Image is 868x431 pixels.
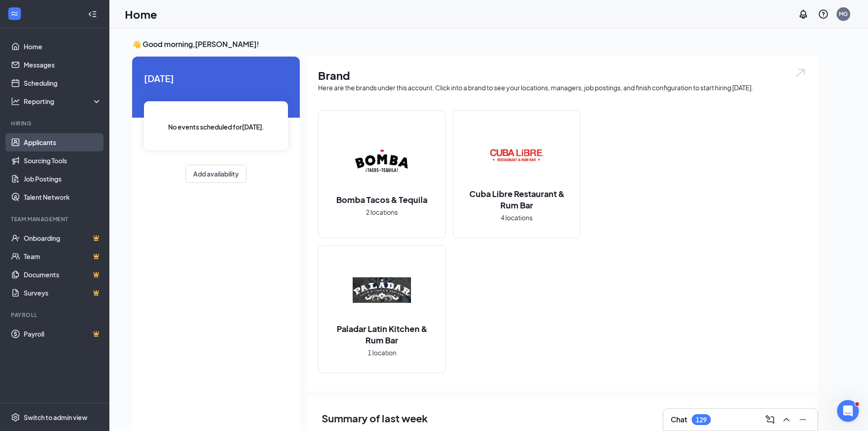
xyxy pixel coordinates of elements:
[765,414,776,425] svg: ComposeMessage
[837,400,859,422] iframe: Intercom live chat
[671,415,687,425] h3: Chat
[696,416,707,424] div: 129
[24,133,102,151] a: Applicants
[11,215,100,223] div: Team Management
[779,412,794,427] button: ChevronUp
[24,37,102,56] a: Home
[453,188,580,211] h2: Cuba Libre Restaurant & Rum Bar
[125,6,157,22] h1: Home
[185,165,247,183] button: Add availability
[797,414,808,425] svg: Minimize
[795,68,806,78] img: open.6027fd2a22e1237b5b06.svg
[24,74,102,92] a: Scheduling
[11,311,100,319] div: Payroll
[144,71,288,85] span: [DATE]
[24,188,102,206] a: Talent Network
[24,151,102,170] a: Sourcing Tools
[763,412,777,427] button: ComposeMessage
[132,39,817,49] h3: 👋 Good morning, [PERSON_NAME] !
[24,56,102,74] a: Messages
[24,265,102,284] a: DocumentsCrown
[781,414,792,425] svg: ChevronUp
[353,132,411,190] img: Bomba Tacos & Tequila
[318,323,445,346] h2: Paladar Latin Kitchen & Rum Bar
[501,213,533,223] span: 4 locations
[322,410,428,426] span: Summary of last week
[24,325,102,343] a: PayrollCrown
[11,97,20,106] svg: Analysis
[24,229,102,247] a: OnboardingCrown
[24,284,102,302] a: SurveysCrown
[839,10,848,18] div: MG
[24,247,102,265] a: TeamCrown
[11,413,20,422] svg: Settings
[11,119,100,127] div: Hiring
[318,68,806,83] h1: Brand
[796,412,810,427] button: Minimize
[10,9,19,18] svg: WorkstreamLogo
[327,194,437,205] h2: Bomba Tacos & Tequila
[318,83,806,92] div: Here are the brands under this account. Click into a brand to see your locations, managers, job p...
[88,10,97,19] svg: Collapse
[798,9,809,20] svg: Notifications
[488,126,546,184] img: Cuba Libre Restaurant & Rum Bar
[353,261,411,319] img: Paladar Latin Kitchen & Rum Bar
[818,9,829,20] svg: QuestionInfo
[366,207,398,217] span: 2 locations
[168,122,264,132] span: No events scheduled for [DATE] .
[24,97,102,106] div: Reporting
[368,348,396,358] span: 1 location
[24,413,87,422] div: Switch to admin view
[24,170,102,188] a: Job Postings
